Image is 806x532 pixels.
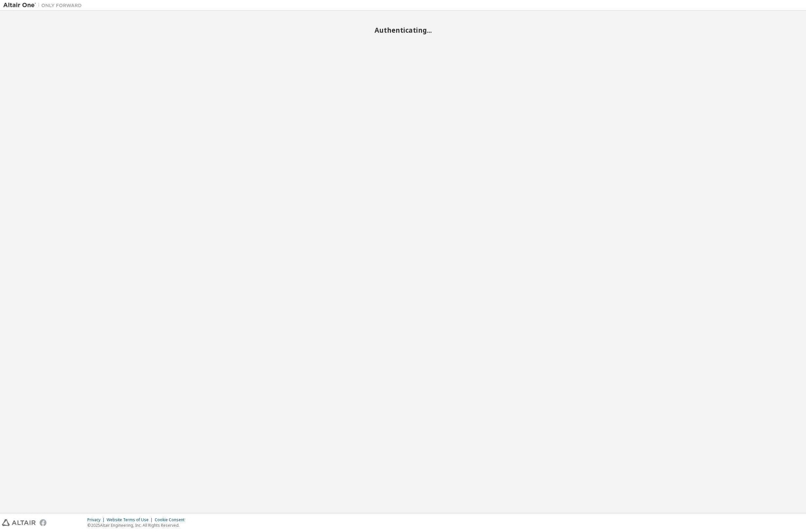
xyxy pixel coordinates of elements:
img: altair_logo.svg [2,519,36,526]
div: Cookie Consent [155,517,188,523]
div: Website Terms of Use [107,517,155,523]
img: Altair One [3,2,85,9]
p: © 2025 Altair Engineering, Inc. All Rights Reserved. [87,523,188,528]
img: facebook.svg [40,519,46,526]
div: Privacy [87,517,107,523]
h2: Authenticating... [3,26,803,34]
